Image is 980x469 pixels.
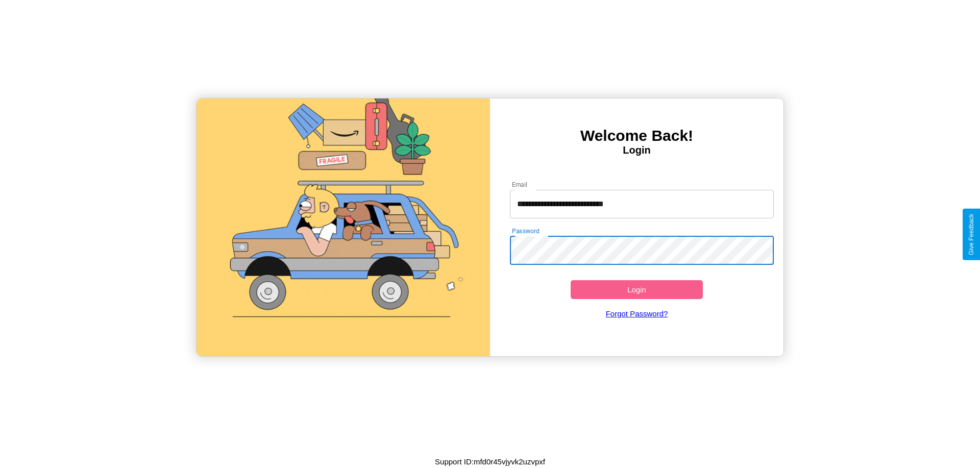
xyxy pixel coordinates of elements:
[512,227,539,235] label: Password
[197,98,490,356] img: gif
[490,144,783,156] h4: Login
[490,127,783,144] h3: Welcome Back!
[512,180,528,189] label: Email
[505,299,769,328] a: Forgot Password?
[571,280,703,299] button: Login
[968,214,975,255] div: Give Feedback
[435,455,545,468] p: Support ID: mfd0r45vjyvk2uzvpxf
